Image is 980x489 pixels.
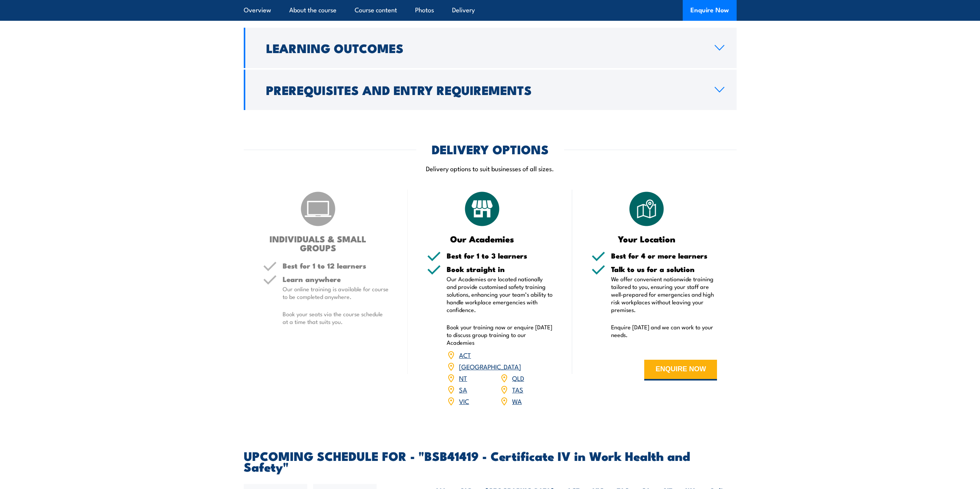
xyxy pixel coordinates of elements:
h5: Best for 1 to 3 learners [447,252,553,259]
h2: DELIVERY OPTIONS [432,144,549,154]
h5: Book straight in [447,265,553,273]
p: Enquire [DATE] and we can work to your needs. [611,323,717,339]
h2: Learning Outcomes [266,42,702,53]
h2: UPCOMING SCHEDULE FOR - "BSB41419 - Certificate IV in Work Health and Safety" [244,450,737,472]
p: Our online training is available for course to be completed anywhere. [283,285,389,300]
p: Delivery options to suit businesses of all sizes. [244,164,737,173]
p: Our Academies are located nationally and provide customised safety training solutions, enhancing ... [447,275,553,314]
button: ENQUIRE NOW [644,360,717,381]
h5: Talk to us for a solution [611,265,717,273]
h5: Learn anywhere [283,275,389,283]
h5: Best for 1 to 12 learners [283,262,389,269]
a: SA [459,385,467,394]
a: VIC [459,396,469,406]
a: [GEOGRAPHIC_DATA] [459,362,521,371]
h2: Prerequisites and Entry Requirements [266,84,702,95]
h5: Best for 4 or more learners [611,252,717,259]
h3: INDIVIDUALS & SMALL GROUPS [263,234,374,252]
a: ACT [459,350,471,359]
a: TAS [512,385,523,394]
h3: Our Academies [427,234,538,243]
p: Book your seats via the course schedule at a time that suits you. [283,310,389,325]
a: WA [512,396,522,406]
a: NT [459,373,467,382]
h3: Your Location [591,234,702,243]
a: Learning Outcomes [244,28,737,68]
p: We offer convenient nationwide training tailored to you, ensuring your staff are well-prepared fo... [611,275,717,314]
a: QLD [512,373,524,382]
p: Book your training now or enquire [DATE] to discuss group training to our Academies [447,323,553,346]
a: Prerequisites and Entry Requirements [244,70,737,110]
